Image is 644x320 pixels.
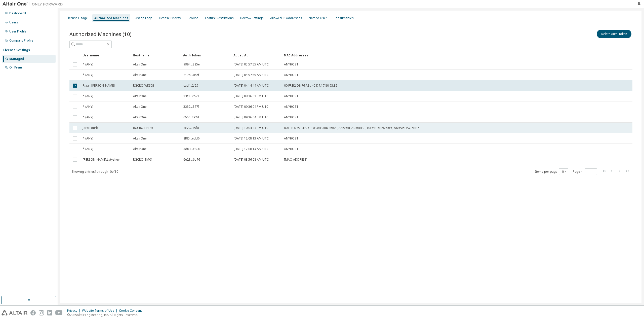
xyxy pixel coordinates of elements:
[133,136,147,140] span: AltairOne
[135,16,152,20] div: Usage Logs
[9,65,22,69] div: On Prem
[83,136,93,140] span: * (ANY)
[205,16,234,20] div: Feature Restrictions
[234,94,268,98] span: [DATE] 09:36:03 PM UTC
[234,158,269,162] span: [DATE] 03:56:08 AM UTC
[133,158,153,162] span: RGCRO-TM01
[187,16,198,20] div: Groups
[133,105,147,109] span: AltairOne
[234,136,269,140] span: [DATE] 12:08:13 AM UTC
[284,115,298,119] span: ANYHOST
[3,2,65,7] img: Altair One
[309,16,327,20] div: Named User
[83,147,93,151] span: * (ANY)
[159,16,181,20] div: License Priority
[183,84,198,88] span: cadf...2f29
[183,105,199,109] span: 3232...577f
[133,51,179,59] div: Hostname
[234,126,268,130] span: [DATE] 10:04:24 PM UTC
[573,168,597,175] span: Page n.
[133,147,147,151] span: AltairOne
[183,62,200,66] span: 9984...325e
[3,48,30,52] div: License Settings
[284,84,337,88] span: 00:FF:B2:D8:76:A8 , 4C:D7:17:80:93:35
[183,115,199,119] span: c660...fa2d
[183,158,200,162] span: 6e21...6d76
[55,310,63,315] img: youtube.svg
[284,73,298,77] span: ANYHOST
[83,115,93,119] span: * (ANY)
[133,115,147,119] span: AltairOne
[183,147,200,151] span: 3d03...e890
[183,51,229,59] div: Auth Token
[67,16,88,20] div: License Usage
[83,158,119,162] span: [PERSON_NAME].Latyshev
[284,51,580,59] div: MAC Addresses
[234,84,269,88] span: [DATE] 04:14:44 AM UTC
[234,105,268,109] span: [DATE] 09:36:04 PM UTC
[183,136,199,140] span: 2f85...edd6
[83,126,99,130] span: Jaco.Fourie
[9,57,24,61] div: Managed
[270,16,302,20] div: Allowed IP Addresses
[39,310,44,315] img: instagram.svg
[597,30,631,38] button: Delete Auth Token
[234,147,269,151] span: [DATE] 12:08:14 AM UTC
[183,126,199,130] span: 7c79...15f0
[284,94,298,98] span: ANYHOST
[133,94,147,98] span: AltairOne
[183,73,199,77] span: 217b...0bcf
[30,310,36,315] img: facebook.svg
[9,39,33,43] div: Company Profile
[284,147,298,151] span: ANYHOST
[240,16,264,20] div: Borrow Settings
[69,30,132,38] span: Authorized Machines (10)
[47,310,52,315] img: linkedin.svg
[284,62,298,66] span: ANYHOST
[284,126,420,130] span: 00:FF:16:75:E4:AD , 10:98:19:B8:26:68 , A8:59:5F:AC:6B:19 , 10:98:19:B8:26:69 , A8:59:5F:AC:6B:15
[9,11,26,15] div: Dashboard
[133,62,147,66] span: AltairOne
[119,309,145,313] div: Cookie Consent
[284,105,298,109] span: ANYHOST
[284,136,298,140] span: ANYHOST
[83,51,129,59] div: Username
[234,62,269,66] span: [DATE] 05:57:55 AM UTC
[9,20,18,24] div: Users
[83,73,93,77] span: * (ANY)
[83,84,115,88] span: Riaan.[PERSON_NAME]
[133,84,154,88] span: RGCRO-WKS03
[234,73,269,77] span: [DATE] 05:57:55 AM UTC
[2,310,27,315] img: altair_logo.svg
[83,105,93,109] span: * (ANY)
[560,170,567,174] button: 10
[83,94,93,98] span: * (ANY)
[82,309,119,313] div: Website Terms of Use
[9,29,26,33] div: User Profile
[234,115,268,119] span: [DATE] 09:36:04 PM UTC
[83,62,93,66] span: * (ANY)
[183,94,199,98] span: 33f3...2b71
[334,16,354,20] div: Consumables
[67,309,82,313] div: Privacy
[72,169,118,174] span: Showing entries 1 through 10 of 10
[67,313,145,317] p: © 2025 Altair Engineering, Inc. All Rights Reserved.
[94,16,128,20] div: Authorized Machines
[233,51,280,59] div: Added At
[133,73,147,77] span: AltairOne
[133,126,153,130] span: RGCRO-LPT35
[535,168,568,175] span: Items per page
[284,158,307,162] span: [MAC_ADDRESS]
